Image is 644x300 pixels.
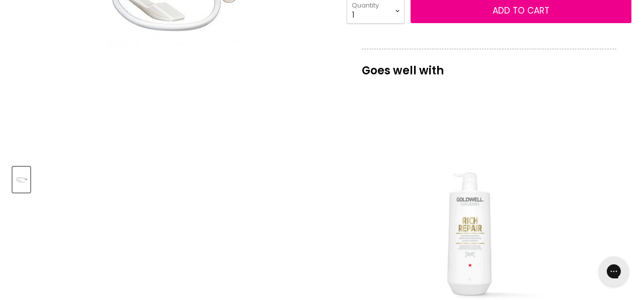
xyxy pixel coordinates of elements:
iframe: Gorgias live chat messenger [594,253,634,290]
img: Salon Smart Professional Shower Spray Hose [14,168,29,191]
div: Product thumbnails [11,164,333,192]
span: Add to cart [493,5,549,17]
button: Salon Smart Professional Shower Spray Hose [13,167,30,192]
p: Goes well with [362,49,616,82]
